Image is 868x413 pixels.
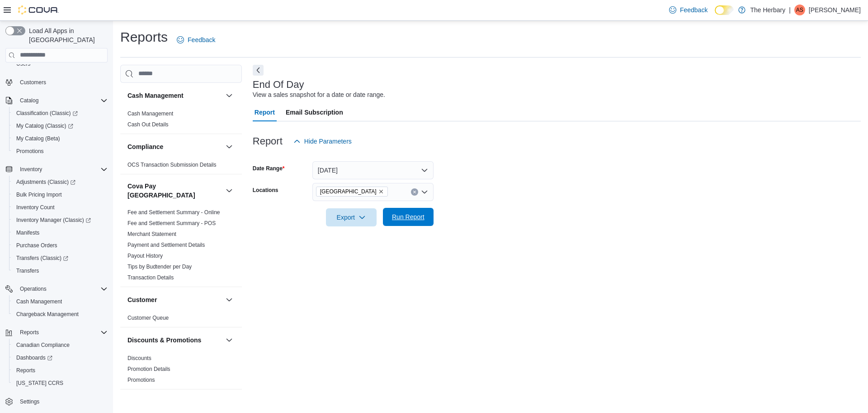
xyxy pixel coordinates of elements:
span: Canadian Compliance [16,341,70,349]
label: Date Range [253,165,285,172]
span: Dark Mode [715,15,715,15]
button: Next [253,65,264,76]
span: Chargeback Management [16,311,79,318]
span: Reports [16,367,35,374]
a: Inventory Count [13,202,58,213]
button: Export [326,208,377,226]
button: Inventory [16,164,46,175]
span: Hide Parameters [304,137,352,146]
span: Tips by Budtender per Day [127,263,192,270]
span: Reports [16,327,108,338]
input: Dark Mode [715,5,734,15]
span: Transfers (Classic) [16,255,68,262]
button: Chargeback Management [9,308,111,321]
p: | [789,5,791,15]
span: Cash Management [16,298,62,305]
a: My Catalog (Classic) [9,120,111,132]
button: Customer [127,295,222,304]
span: Payout History [127,252,163,259]
span: Inventory Manager (Classic) [16,216,91,224]
span: Adjustments (Classic) [16,178,75,186]
span: Merchant Statement [127,231,176,238]
button: Reports [2,326,111,339]
img: Cova [18,5,59,14]
a: Dashboards [9,351,111,364]
button: Operations [2,283,111,295]
span: Promotions [16,148,44,155]
span: Settings [16,396,108,407]
span: Kingston [316,187,388,197]
a: Tips by Budtender per Day [127,264,192,270]
button: Compliance [127,142,222,151]
a: Inventory Manager (Classic) [13,215,94,226]
span: Inventory Manager (Classic) [13,215,108,226]
span: Washington CCRS [13,378,108,389]
button: Cash Management [9,295,111,308]
span: Cash Management [13,296,108,307]
span: Users [16,60,30,67]
span: My Catalog (Classic) [13,120,108,131]
button: Cova Pay [GEOGRAPHIC_DATA] [127,182,222,200]
button: Canadian Compliance [9,339,111,351]
h1: Reports [120,28,168,46]
button: Cash Management [224,90,235,101]
span: My Catalog (Classic) [16,122,73,130]
a: Adjustments (Classic) [9,176,111,188]
span: My Catalog (Beta) [16,135,60,142]
a: Feedback [173,31,219,49]
span: Fee and Settlement Summary - Online [127,209,220,216]
span: Canadian Compliance [13,340,108,351]
a: Promotions [13,146,47,157]
span: Operations [16,283,108,294]
span: Dashboards [13,352,108,363]
span: Feedback [188,35,215,44]
div: Alex Saez [794,5,805,15]
span: Promotion Details [127,365,170,373]
span: My Catalog (Beta) [13,133,108,144]
span: Bulk Pricing Import [16,191,62,198]
a: Users [13,58,34,69]
span: Discounts [127,355,151,362]
button: Run Report [383,208,434,226]
button: Settings [2,395,111,408]
a: Payout History [127,253,163,259]
span: Fee and Settlement Summary - POS [127,220,216,227]
span: Purchase Orders [16,242,57,249]
span: Operations [20,285,47,293]
span: [GEOGRAPHIC_DATA] [320,187,377,196]
a: Cash Out Details [127,121,169,128]
span: Inventory [16,164,108,175]
a: Promotion Details [127,366,170,372]
span: Inventory [20,166,42,173]
a: Feedback [665,1,711,19]
span: Customer Queue [127,314,169,322]
a: Classification (Classic) [13,108,81,119]
a: Settings [16,396,43,407]
span: Catalog [20,97,38,104]
a: Transfers (Classic) [9,252,111,264]
span: Feedback [680,5,708,14]
a: Transfers [13,265,42,276]
span: Load All Apps in [GEOGRAPHIC_DATA] [25,26,108,44]
span: Purchase Orders [13,240,108,251]
a: Bulk Pricing Import [13,189,66,200]
a: Dashboards [13,352,56,363]
button: [US_STATE] CCRS [9,377,111,389]
button: Discounts & Promotions [224,335,235,346]
p: [PERSON_NAME] [809,5,861,15]
button: Discounts & Promotions [127,336,222,345]
h3: Report [253,136,283,147]
span: Chargeback Management [13,309,108,320]
span: Payment and Settlement Details [127,241,205,249]
button: Inventory [2,163,111,176]
span: Users [13,58,108,69]
a: Adjustments (Classic) [13,177,79,187]
span: Customers [20,79,46,86]
span: Transaction Details [127,274,174,281]
h3: End Of Day [253,79,304,90]
span: Reports [20,329,39,336]
a: Transfers (Classic) [13,253,72,264]
a: Canadian Compliance [13,340,73,351]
